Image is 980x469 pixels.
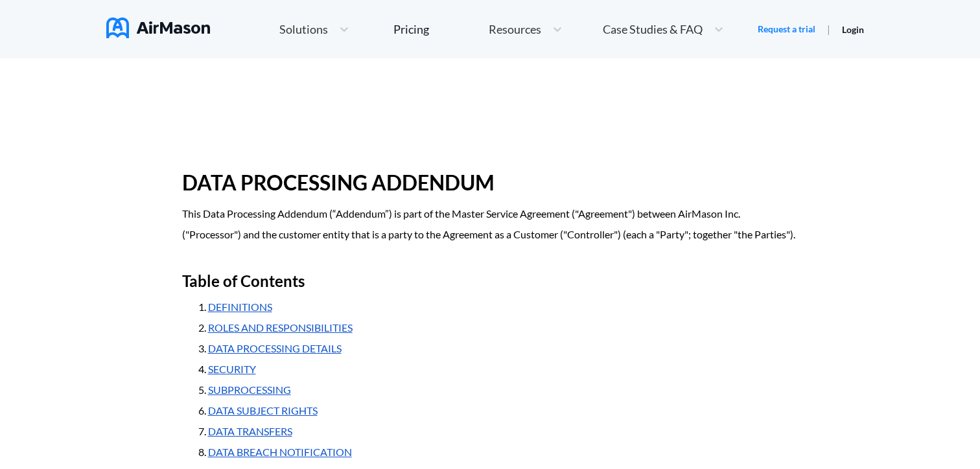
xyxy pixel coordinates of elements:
a: DATA PROCESSING DETAILS [208,342,342,354]
span: Resources [489,23,541,35]
a: DATA BREACH NOTIFICATION [208,446,352,458]
a: Pricing [393,17,429,41]
p: This Data Processing Addendum (“Addendum”) is part of the Master Service Agreement ("Agreement") ... [182,203,799,245]
span: Case Studies & FAQ [603,23,703,35]
a: ROLES AND RESPONSIBILITIES [208,321,353,334]
span: | [827,23,830,35]
a: DATA SUBJECT RIGHTS [208,404,318,417]
span: Solutions [279,23,328,35]
a: DATA TRANSFERS [208,425,292,437]
h2: Table of Contents [182,266,799,297]
a: Request a trial [758,23,815,36]
div: Pricing [393,23,429,35]
h1: DATA PROCESSING ADDENDUM [182,162,799,203]
a: SECURITY [208,363,256,375]
img: AirMason Logo [106,17,210,38]
a: SUBPROCESSING [208,383,291,396]
a: DEFINITIONS [208,301,272,313]
a: Login [842,24,864,35]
